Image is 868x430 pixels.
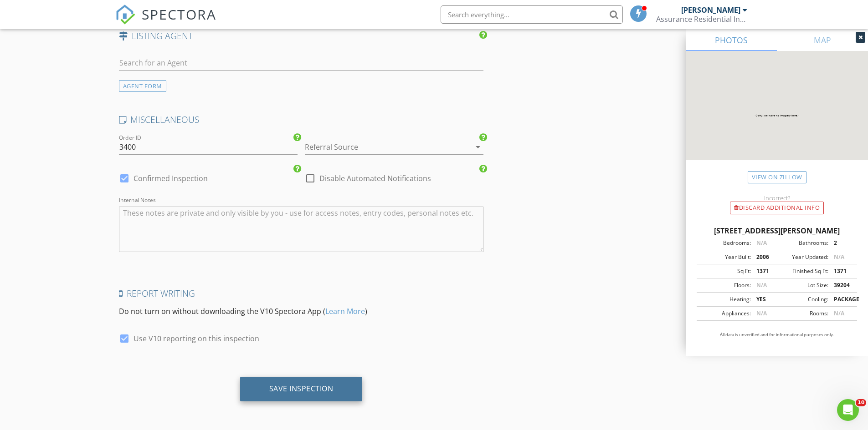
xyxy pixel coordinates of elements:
[828,239,854,247] div: 2
[119,306,484,317] p: Do not turn on without downloading the V10 Spectora App ( )
[756,281,767,289] span: N/A
[697,332,857,338] p: All data is unverified and for informational purposes only.
[119,56,484,71] input: Search for an Agent
[828,267,854,275] div: 1371
[119,114,484,126] h4: MISCELLANEOUS
[777,29,868,51] a: MAP
[777,253,828,261] div: Year Updated:
[656,15,747,24] div: Assurance Residential Inspections, LLC
[777,267,828,275] div: Finished Sq Ft:
[751,253,777,261] div: 2006
[697,225,857,236] div: [STREET_ADDRESS][PERSON_NAME]
[751,295,777,304] div: YES
[777,239,828,247] div: Bathrooms:
[142,5,216,24] span: SPECTORA
[319,174,431,183] label: Disable Automated Notifications
[134,174,208,183] label: Confirmed Inspection
[828,281,854,289] div: 39204
[777,295,828,304] div: Cooling:
[699,309,751,318] div: Appliances:
[756,239,767,247] span: N/A
[837,399,859,421] iframe: Intercom live chat
[699,267,751,275] div: Sq Ft:
[699,239,751,247] div: Bedrooms:
[681,5,740,15] div: [PERSON_NAME]
[730,202,824,214] div: Discard Additional info
[115,12,216,31] a: SPECTORA
[119,80,166,92] div: AGENT FORM
[119,30,484,42] h4: LISTING AGENT
[834,309,844,317] span: N/A
[699,281,751,289] div: Floors:
[473,142,483,152] i: arrow_drop_down
[119,288,484,299] h4: Report Writing
[686,29,777,51] a: PHOTOS
[119,207,484,252] textarea: Internal Notes
[269,384,334,393] div: Save Inspection
[756,309,767,317] span: N/A
[834,253,844,261] span: N/A
[115,5,135,25] img: The Best Home Inspection Software - Spectora
[134,334,259,343] label: Use V10 reporting on this inspection
[777,309,828,318] div: Rooms:
[856,399,866,406] span: 10
[699,253,751,261] div: Year Built:
[686,51,868,182] img: streetview
[699,295,751,304] div: Heating:
[828,295,854,304] div: PACKAGE
[751,267,777,275] div: 1371
[777,281,828,289] div: Lot Size:
[441,5,623,24] input: Search everything...
[325,306,365,316] a: Learn More
[686,194,868,202] div: Incorrect?
[748,171,806,183] a: View on Zillow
